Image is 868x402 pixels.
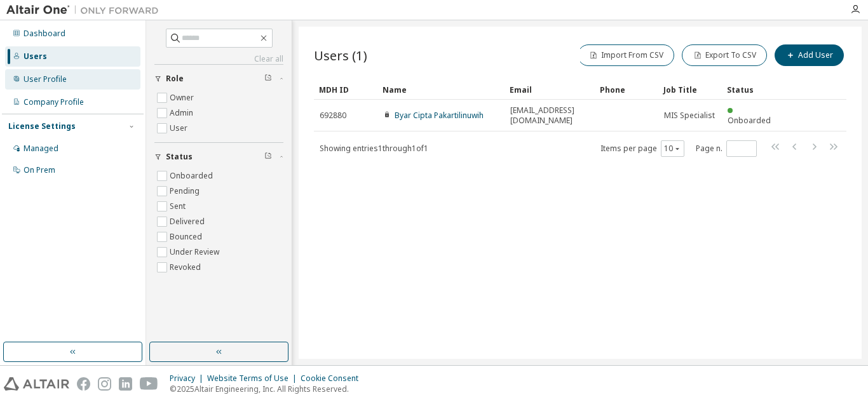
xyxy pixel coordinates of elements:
label: Delivered [170,214,207,229]
label: Owner [170,90,196,105]
div: Email [510,79,590,100]
div: License Settings [8,121,76,131]
span: 692880 [320,111,346,121]
span: Clear filter [264,74,272,84]
span: Role [166,74,184,84]
span: MIS Specialist [664,111,715,121]
img: instagram.svg [98,377,111,391]
div: Job Title [663,79,717,100]
span: Onboarded [728,115,771,126]
img: altair_logo.svg [4,377,69,391]
img: linkedin.svg [119,377,132,391]
a: Byar Cipta Pakartilinuwih [395,110,484,121]
button: 10 [664,144,681,154]
label: Admin [170,105,196,121]
span: Users (1) [314,46,367,64]
button: Status [154,143,283,171]
div: Status [727,79,780,100]
label: Sent [170,199,188,214]
img: facebook.svg [77,377,90,391]
div: Name [383,79,499,100]
label: Bounced [170,229,205,245]
button: Export To CSV [682,44,767,66]
button: Import From CSV [578,44,674,66]
img: youtube.svg [140,377,158,391]
div: Cookie Consent [301,373,366,384]
button: Role [154,65,283,93]
label: Revoked [170,260,203,275]
div: On Prem [24,165,55,175]
div: Dashboard [24,29,65,39]
img: Altair One [6,4,165,17]
label: Under Review [170,245,222,260]
div: Users [24,51,47,62]
span: [EMAIL_ADDRESS][DOMAIN_NAME] [510,105,589,126]
div: Managed [24,144,58,154]
span: Page n. [696,140,757,157]
div: Company Profile [24,97,84,107]
label: Pending [170,184,202,199]
div: User Profile [24,74,67,84]
button: Add User [775,44,844,66]
div: Phone [600,79,653,100]
a: Clear all [154,54,283,64]
div: MDH ID [319,79,372,100]
span: Status [166,152,193,162]
div: Privacy [170,373,207,384]
label: User [170,121,190,136]
span: Items per page [600,140,684,157]
span: Clear filter [264,152,272,162]
span: Showing entries 1 through 1 of 1 [320,143,428,154]
label: Onboarded [170,168,215,184]
p: © 2025 Altair Engineering, Inc. All Rights Reserved. [170,384,366,394]
div: Website Terms of Use [207,373,301,384]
